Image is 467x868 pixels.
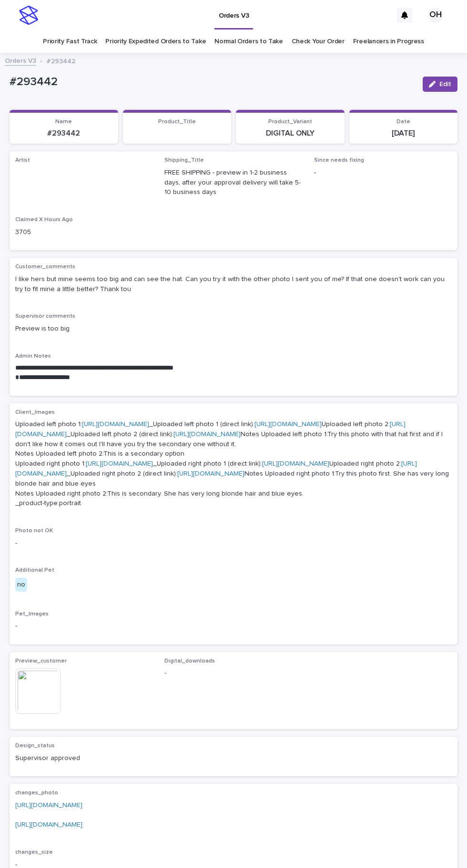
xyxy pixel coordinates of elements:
span: changes_size [15,849,53,855]
span: Date [396,119,410,125]
img: stacker-logo-s-only.png [19,6,38,25]
span: Digital_downloads [164,658,215,664]
a: [URL][DOMAIN_NAME] [15,802,82,809]
a: [URL][DOMAIN_NAME] [86,460,153,467]
span: Shipping_Title [164,157,204,163]
a: Orders V3 [5,55,36,66]
div: no [15,578,27,592]
p: #293442 [15,129,112,138]
span: Product_Variant [268,119,312,125]
span: Additional Pet [15,567,54,573]
span: Pet_Images [15,611,49,617]
a: [URL][DOMAIN_NAME] [254,421,322,428]
a: Normal Orders to Take [214,30,283,53]
span: Claimed X Hours Ago [15,217,73,223]
a: [URL][DOMAIN_NAME] [15,421,406,438]
p: Preview is too big [15,324,452,334]
span: Supervisor comments [15,313,75,319]
span: Preview_customer [15,658,67,664]
p: FREE SHIPPING - preview in 1-2 business days, after your approval delivery will take 5-10 busines... [164,168,302,197]
p: #293442 [47,55,75,66]
button: Edit [423,77,457,92]
p: - [15,538,452,548]
a: [URL][DOMAIN_NAME] [262,460,329,467]
p: [DATE] [355,129,452,138]
p: - [314,168,452,178]
span: Design_status [15,743,55,749]
a: Priority Fast Track [43,30,97,53]
p: Supervisor approved [15,753,153,763]
span: Edit [439,81,451,88]
p: Uploaded left photo 1: _Uploaded left photo 1 (direct link): Uploaded left photo 2: _Uploaded lef... [15,419,452,508]
p: - [164,668,302,678]
span: Customer_comments [15,264,75,270]
span: changes_photo [15,790,58,796]
a: Check Your Order [292,30,345,53]
span: Admin Notes [15,353,51,359]
a: Freelancers in Progress [353,30,424,53]
p: I like hers but mine seems too big and can see the hat. Can you try it with the other photo I sen... [15,274,452,294]
a: [URL][DOMAIN_NAME] [173,431,241,438]
span: Since needs fixing [314,157,364,163]
div: OH [428,8,443,23]
span: Product_Title [158,119,196,125]
a: [URL][DOMAIN_NAME] [177,470,244,477]
p: DIGITAL ONLY [242,129,339,138]
a: Priority Expedited Orders to Take [105,30,206,53]
span: Artist [15,157,30,163]
p: #293442 [10,75,415,89]
a: [URL][DOMAIN_NAME] [82,421,149,428]
p: 3705 [15,227,153,237]
p: - [15,621,452,631]
span: Photo not OK [15,528,53,534]
span: Name [55,119,72,125]
span: Client_Images [15,410,55,415]
a: [URL][DOMAIN_NAME] [15,821,82,828]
